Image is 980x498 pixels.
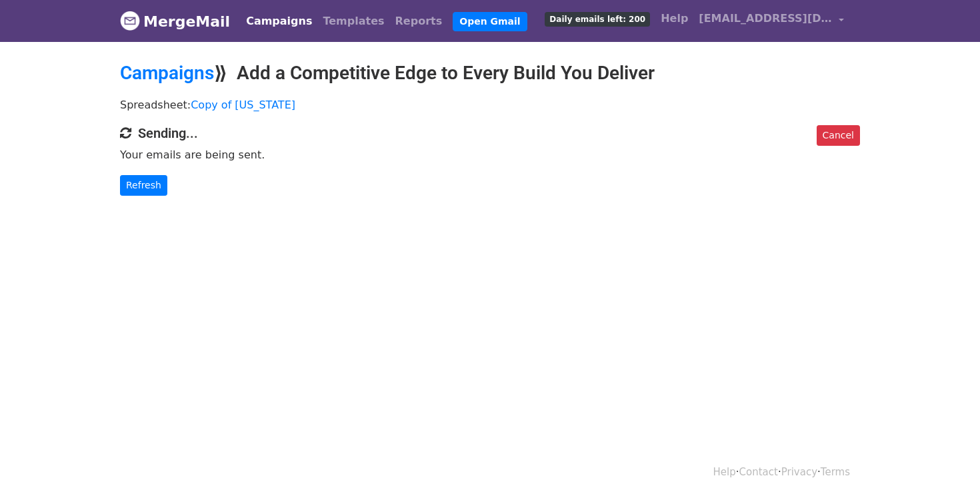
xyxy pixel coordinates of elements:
[120,11,140,31] img: MergeMail logo
[317,8,389,35] a: Templates
[453,12,527,31] a: Open Gmail
[120,7,230,35] a: MergeMail
[821,466,850,478] a: Terms
[120,125,860,141] h4: Sending...
[191,99,295,111] a: Copy of [US_STATE]
[120,62,860,85] h2: ⟫ Add a Competitive Edge to Every Build You Deliver
[120,175,167,196] a: Refresh
[120,62,214,84] a: Campaigns
[539,5,655,32] a: Daily emails left: 200
[817,125,860,146] a: Cancel
[545,12,650,27] span: Daily emails left: 200
[739,466,778,478] a: Contact
[120,98,860,112] p: Spreadsheet:
[693,5,849,37] a: [EMAIL_ADDRESS][DOMAIN_NAME]
[913,434,980,498] iframe: Chat Widget
[655,5,693,32] a: Help
[713,466,736,478] a: Help
[241,8,317,35] a: Campaigns
[699,11,832,27] span: [EMAIL_ADDRESS][DOMAIN_NAME]
[120,148,860,162] p: Your emails are being sent.
[781,466,817,478] a: Privacy
[390,8,448,35] a: Reports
